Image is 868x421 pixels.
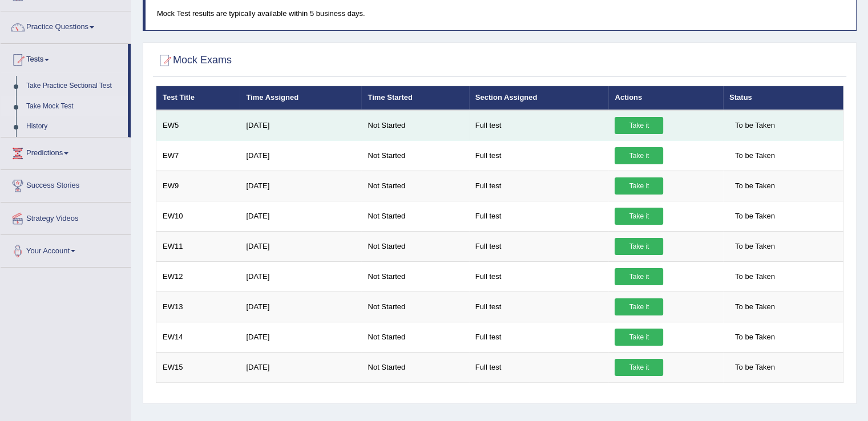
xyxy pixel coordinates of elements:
[615,329,663,346] a: Take it
[615,298,663,315] a: Take it
[240,140,361,171] td: [DATE]
[361,201,469,231] td: Not Started
[156,292,240,322] td: EW13
[729,147,781,164] span: To be Taken
[615,359,663,376] a: Take it
[615,147,663,164] a: Take it
[361,110,469,141] td: Not Started
[729,298,781,315] span: To be Taken
[156,171,240,201] td: EW9
[361,140,469,171] td: Not Started
[156,52,232,69] h2: Mock Exams
[469,86,609,110] th: Section Assigned
[1,137,131,166] a: Predictions
[21,76,128,96] a: Take Practice Sectional Test
[156,352,240,382] td: EW15
[157,8,845,19] p: Mock Test results are typically available within 5 business days.
[1,170,131,199] a: Success Stories
[156,140,240,171] td: EW7
[156,110,240,141] td: EW5
[361,352,469,382] td: Not Started
[615,238,663,255] a: Take it
[729,208,781,225] span: To be Taken
[361,261,469,292] td: Not Started
[240,201,361,231] td: [DATE]
[729,117,781,134] span: To be Taken
[729,238,781,255] span: To be Taken
[469,231,609,261] td: Full test
[1,203,131,231] a: Strategy Videos
[469,292,609,322] td: Full test
[615,117,663,134] a: Take it
[361,171,469,201] td: Not Started
[469,261,609,292] td: Full test
[469,110,609,141] td: Full test
[240,86,361,110] th: Time Assigned
[240,322,361,352] td: [DATE]
[723,86,843,110] th: Status
[361,322,469,352] td: Not Started
[361,292,469,322] td: Not Started
[1,235,131,264] a: Your Account
[608,86,722,110] th: Actions
[615,177,663,195] a: Take it
[156,231,240,261] td: EW11
[469,171,609,201] td: Full test
[240,261,361,292] td: [DATE]
[156,201,240,231] td: EW10
[729,359,781,376] span: To be Taken
[21,116,128,137] a: History
[240,110,361,141] td: [DATE]
[361,231,469,261] td: Not Started
[729,268,781,285] span: To be Taken
[240,352,361,382] td: [DATE]
[469,322,609,352] td: Full test
[156,322,240,352] td: EW14
[156,261,240,292] td: EW12
[469,352,609,382] td: Full test
[469,140,609,171] td: Full test
[729,329,781,346] span: To be Taken
[1,44,128,72] a: Tests
[615,268,663,285] a: Take it
[240,292,361,322] td: [DATE]
[156,86,240,110] th: Test Title
[240,171,361,201] td: [DATE]
[615,208,663,225] a: Take it
[469,201,609,231] td: Full test
[729,177,781,195] span: To be Taken
[361,86,469,110] th: Time Started
[240,231,361,261] td: [DATE]
[21,96,128,117] a: Take Mock Test
[1,11,131,40] a: Practice Questions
